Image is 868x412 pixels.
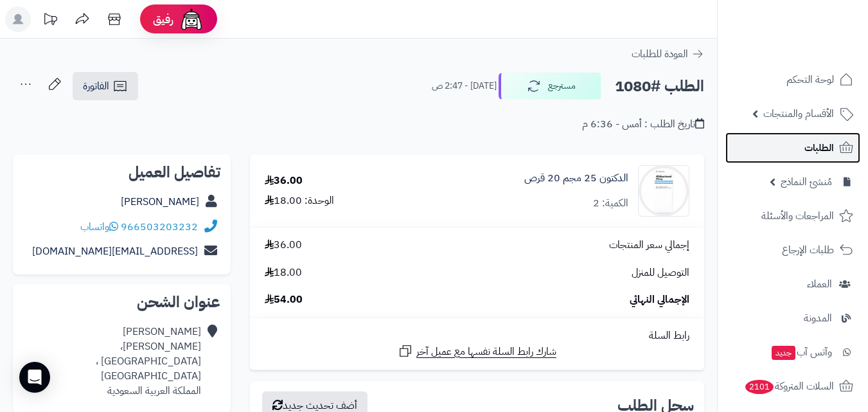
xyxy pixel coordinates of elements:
span: 36.00 [265,238,302,253]
a: العملاء [725,269,860,300]
span: جديد [772,346,795,360]
span: الإجمالي النهائي [630,292,689,307]
span: الأقسام والمنتجات [763,105,834,123]
a: شارك رابط السلة نفسها مع عميل آخر [398,343,556,359]
span: مُنشئ النماذج [781,173,832,191]
span: رفيق [153,12,173,27]
h2: تفاصيل العميل [23,165,220,180]
a: [PERSON_NAME] [121,194,199,210]
a: طلبات الإرجاع [725,235,860,265]
span: 54.00 [265,292,303,307]
a: المراجعات والأسئلة [725,201,860,231]
div: [PERSON_NAME] [PERSON_NAME]، [GEOGRAPHIC_DATA] ، [GEOGRAPHIC_DATA] المملكة العربية السعودية [23,325,201,398]
a: السلات المتروكة2101 [725,371,860,402]
h2: عنوان الشحن [23,294,220,310]
a: لوحة التحكم [725,64,860,95]
button: مسترجع [499,73,601,100]
a: تحديثات المنصة [34,6,66,35]
span: إجمالي سعر المنتجات [609,238,689,253]
h2: الطلب #1080 [615,73,704,100]
span: 2101 [745,380,774,394]
div: 36.00 [265,174,303,188]
span: العودة للطلبات [632,46,688,62]
div: Open Intercom Messenger [19,362,50,393]
img: logo-2.png [781,10,856,37]
a: وآتس آبجديد [725,337,860,368]
span: المدونة [804,309,832,327]
span: السلات المتروكة [744,377,834,395]
a: الطلبات [725,132,860,163]
span: 18.00 [265,265,302,280]
div: الكمية: 2 [593,196,628,211]
a: [EMAIL_ADDRESS][DOMAIN_NAME] [32,244,198,259]
a: المدونة [725,303,860,334]
a: 966503203232 [121,219,198,235]
div: الوحدة: 18.00 [265,193,334,208]
span: لوحة التحكم [786,71,834,89]
span: وآتس آب [770,343,832,361]
span: الفاتورة [83,78,109,94]
span: التوصيل للمنزل [632,265,689,280]
a: الدكتون 25 مجم 20 قرص [524,171,628,186]
span: شارك رابط السلة نفسها مع عميل آخر [416,345,556,359]
span: المراجعات والأسئلة [761,207,834,225]
span: العملاء [807,275,832,293]
a: واتساب [80,219,118,235]
img: ai-face.png [179,6,204,32]
a: الفاتورة [73,72,138,100]
a: العودة للطلبات [632,46,704,62]
div: رابط السلة [255,328,699,343]
span: طلبات الإرجاع [782,241,834,259]
img: 5370149095e8da5f20aec44cca19612aa797-90x90.jpg [639,165,689,217]
span: الطلبات [804,139,834,157]
small: [DATE] - 2:47 ص [432,80,497,93]
div: تاريخ الطلب : أمس - 6:36 م [582,117,704,132]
